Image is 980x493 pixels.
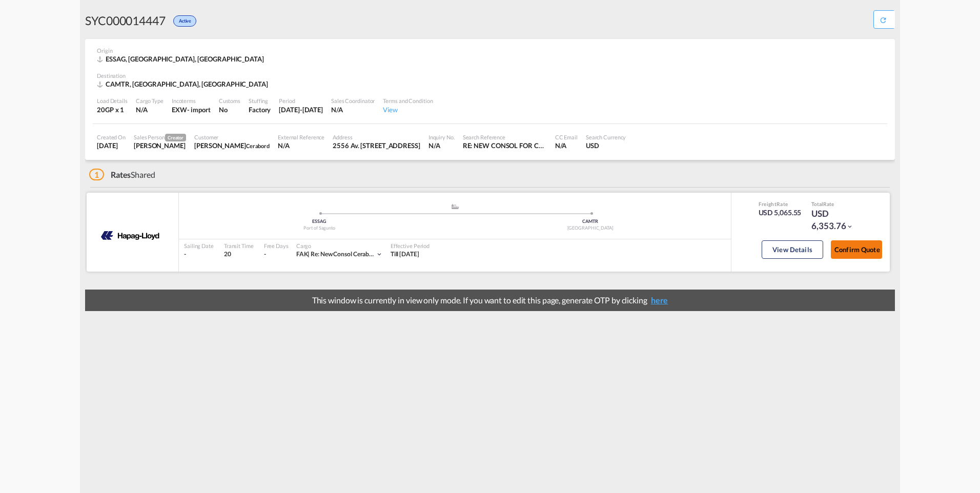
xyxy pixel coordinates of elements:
[279,97,323,105] div: Period
[296,250,376,259] div: re: new consol cerabord
[333,141,420,150] div: 2556 Av. Dalton, Québec, QC G1P 3S4
[179,18,194,28] span: Active
[97,105,128,114] div: 20GP x 1
[759,200,802,208] div: Freight Rate
[224,242,254,250] div: Transit Time
[811,200,863,208] div: Total Rate
[279,105,323,114] div: 30 Sep 2025
[106,55,264,63] span: ESSAG, [GEOGRAPHIC_DATA], [GEOGRAPHIC_DATA]
[331,97,375,105] div: Sales Coordinator
[97,141,126,150] div: 2 Sep 2025
[428,133,455,141] div: Inquiry No.
[586,141,626,150] div: USD
[194,133,270,141] div: Customer
[586,133,626,141] div: Search Currency
[224,250,254,259] div: 20
[879,16,887,24] md-icon: icon-refresh
[383,97,433,105] div: Terms and Condition
[264,250,266,259] div: -
[111,170,131,179] span: Rates
[97,54,267,64] div: ESSAG, Port of Sagunto, Europe
[428,141,455,150] div: N/A
[184,218,455,225] div: ESSAG
[308,250,310,258] span: |
[92,223,172,249] img: HAPAG LLOYD
[463,141,547,150] div: RE: NEW CONSOL FOR CERABORD
[846,223,853,230] md-icon: icon-chevron-down
[166,12,199,29] div: Active
[172,97,211,105] div: Incoterms
[333,133,420,141] div: Address
[136,97,164,105] div: Cargo Type
[762,240,823,259] button: View Details
[97,47,883,54] div: Origin
[391,250,419,259] div: Till 30 Sep 2025
[194,141,270,150] div: Normand Poulin
[449,204,461,209] md-icon: assets/icons/custom/ship-fill.svg
[219,105,240,114] div: No
[331,105,375,114] div: N/A
[249,97,271,105] div: Stuffing
[97,133,126,141] div: Created On
[647,295,668,305] span: here
[376,251,383,258] md-icon: icon-chevron-down
[172,105,187,114] div: EXW
[383,105,433,114] div: View
[184,250,214,259] div: -
[391,250,419,258] span: Till [DATE]
[219,97,240,105] div: Customs
[184,225,455,232] div: Port of Sagunto
[89,169,104,180] span: 1
[759,208,802,218] div: USD 5,065.55
[97,72,883,79] div: Destination
[555,141,578,150] div: N/A
[246,142,270,149] span: Cerabord
[85,12,166,29] div: SYC000014447
[555,133,578,141] div: CC Email
[187,105,211,114] div: - import
[89,169,155,180] div: Shared
[97,79,271,89] div: CAMTR, Port of Montreal, North America
[455,225,726,232] div: [GEOGRAPHIC_DATA]
[136,105,164,114] div: N/A
[264,242,289,250] div: Free Days
[165,134,186,141] span: Creator
[831,240,882,259] button: Confirm Quote
[463,133,547,141] div: Search Reference
[278,141,324,150] div: N/A
[278,133,324,141] div: External Reference
[134,141,186,150] div: Karen Mercier
[85,290,895,311] div: This window is currently in view only mode. If you want to edit this page, generate OTP by clicking
[296,242,383,250] div: Cargo
[97,97,128,105] div: Load Details
[879,11,890,24] div: Quote PDF is not available at this time
[455,218,726,225] div: CAMTR
[391,242,430,250] div: Effective Period
[296,250,311,258] span: FAK
[184,242,214,250] div: Sailing Date
[134,133,186,141] div: Sales Person
[249,105,271,114] div: Factory Stuffing
[811,208,863,232] div: USD 6,353.76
